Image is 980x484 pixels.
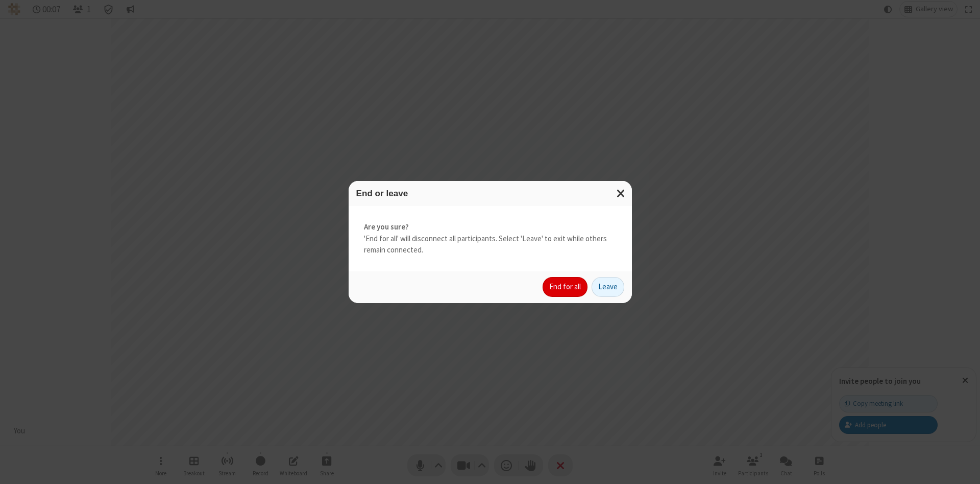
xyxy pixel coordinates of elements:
h3: End or leave [356,189,624,198]
button: End for all [543,277,587,297]
button: Close modal [610,181,632,206]
strong: Are you sure? [364,221,617,233]
button: Leave [592,277,624,297]
div: 'End for all' will disconnect all participants. Select 'Leave' to exit while others remain connec... [349,206,632,271]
